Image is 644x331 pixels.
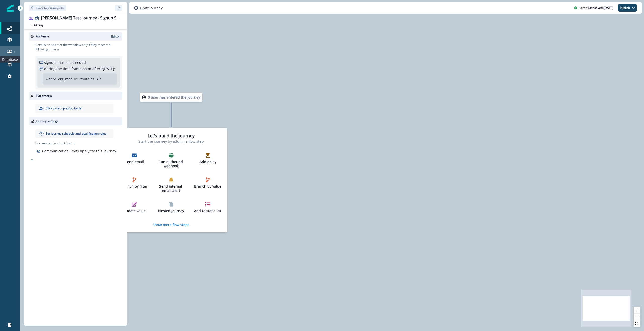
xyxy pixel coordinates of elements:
[192,175,224,191] button: Branch by value
[138,139,204,144] p: Start the journey by adding a flow step
[194,209,222,213] p: Add to static list
[35,141,122,145] p: Communication Limit Control
[120,160,148,164] p: Send email
[579,6,587,10] p: Saved
[155,151,187,171] button: Run outbound webhook
[588,6,613,10] p: Last saved [DATE]
[192,151,224,166] button: Add delay
[41,16,120,21] div: [PERSON_NAME] Test Journey - Signup Success org module
[46,106,82,111] p: Click to set up exit criteria
[36,6,64,10] p: Back to journeys list
[36,119,58,123] p: Journey settings
[42,148,116,154] p: Communication limits apply for this Journey
[157,209,185,213] p: Nested journey
[35,43,122,52] p: Consider a user for the workflow only if they meet the following criteria
[634,314,640,320] button: zoom out
[155,175,187,195] button: Send internal email alert
[83,66,100,71] p: on or after
[120,184,148,189] p: Branch by filter
[111,34,120,39] button: Edit
[34,24,43,27] p: Add tag
[118,200,150,215] button: Update value
[80,76,94,82] p: contains
[115,5,122,11] button: sidebar collapse toggle
[96,76,101,82] p: AR
[118,151,150,166] button: Send email
[111,34,116,39] p: Edit
[118,175,150,191] button: Branch by filter
[157,184,185,193] p: Send internal email alert
[120,209,148,213] p: Update value
[194,184,222,189] p: Branch by value
[123,93,219,102] div: 0 user has entered the journey
[153,222,189,227] button: Show more flow steps
[46,131,106,136] p: Set journey schedule and qualification rules
[618,4,637,12] button: Publish
[155,200,187,215] button: Nested journey
[29,23,44,27] button: Add tag
[157,160,185,169] p: Run outbound webhook
[148,133,195,139] h2: Let's build the journey
[140,5,163,11] p: Draft journey
[148,95,200,100] p: 0 user has entered the journey
[194,160,222,164] p: Add delay
[101,66,116,71] p: " [DATE] "
[7,5,14,12] img: Inflection
[634,320,640,327] button: fit view
[192,200,224,215] button: Add to static list
[115,128,227,232] div: Let's build the journeyStart the journey by adding a flow stepSend emailRun outbound webhookAdd d...
[29,5,66,11] button: Go back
